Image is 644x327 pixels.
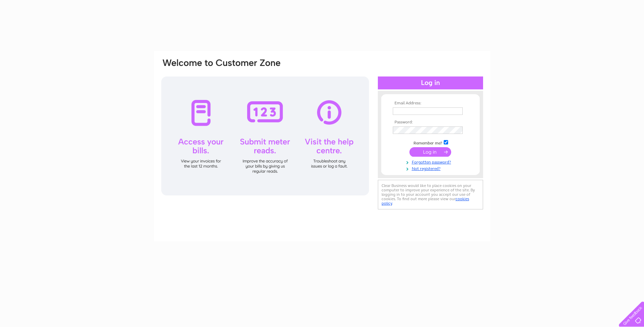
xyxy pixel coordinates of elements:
[378,180,483,209] div: Clear Business would like to place cookies on your computer to improve your experience of the sit...
[391,101,470,106] th: Email Address:
[382,196,469,206] a: cookies policy
[393,158,470,165] a: Forgotten password?
[391,120,470,125] th: Password:
[409,147,451,157] input: Submit
[393,165,470,171] a: Not registered?
[391,139,470,146] td: Remember me?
